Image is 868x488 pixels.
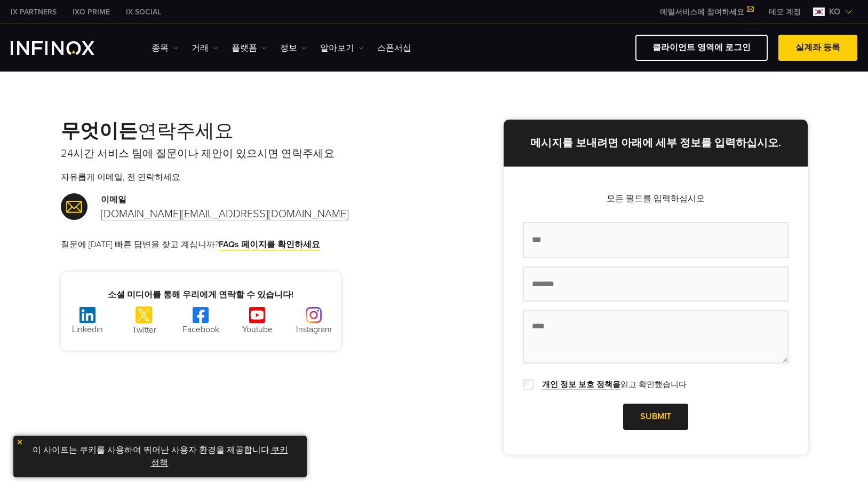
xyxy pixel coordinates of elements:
[61,120,138,143] strong: 무엇이든
[61,120,434,143] h2: 연락주세요
[65,6,118,18] a: INFINOX
[778,35,857,61] a: 실계좌 등록
[761,6,809,18] a: INFINOX MENU
[118,6,169,18] a: INFINOX
[16,438,23,446] img: yellow close icon
[61,238,434,251] p: 질문에 [DATE] 빠른 답변을 찾고 계십니까?
[287,323,340,336] p: Instagram
[174,323,227,336] p: Facebook
[108,289,293,300] strong: 소셜 미디어를 통해 우리에게 연락할 수 있습니다!
[280,42,307,54] a: 정보
[3,6,65,18] a: INFINOX
[61,146,434,161] p: 24시간 서비스 팀에 질문이나 제안이 있으시면 연락주세요
[536,379,687,391] label: 읽고 확인했습니다
[152,42,178,54] a: 종목
[192,42,218,54] a: 거래
[635,35,768,61] a: 클라이언트 영역에 로그인
[320,42,364,54] a: 알아보기
[230,323,284,336] p: Youtube
[19,441,301,472] p: 이 사이트는 쿠키를 사용하여 뛰어난 사용자 환경을 제공합니다. .
[523,192,789,205] p: 모든 필드를 입력하십시오
[232,42,267,54] a: 플랫폼
[219,239,320,250] a: FAQs 페이지를 확인하세요
[101,194,126,205] strong: 이메일
[61,171,434,184] p: 자유롭게 이메일, 전 연락하세요
[530,137,781,149] strong: 메시지를 보내려면 아래에 세부 정보를 입력하십시오.
[11,41,120,55] a: INFINOX Logo
[377,42,411,54] a: 스폰서십
[542,380,620,389] strong: 개인 정보 보호 정책을
[825,5,845,18] span: ko
[542,380,620,390] a: 개인 정보 보호 정책을
[61,323,114,336] p: Linkedin
[623,404,688,430] a: Submit
[101,208,349,221] a: [DOMAIN_NAME][EMAIL_ADDRESS][DOMAIN_NAME]
[117,324,171,336] p: Twitter
[652,7,761,17] a: 메일서비스에 참여하세요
